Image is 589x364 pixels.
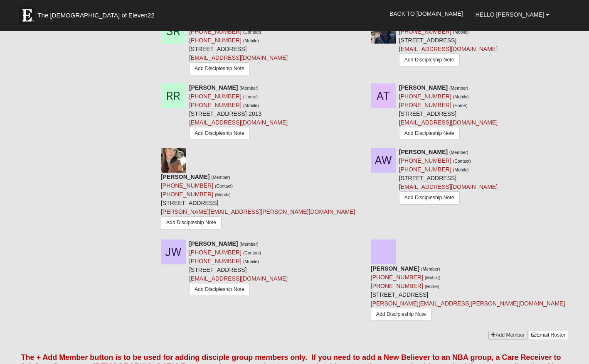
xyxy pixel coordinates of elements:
small: (Contact) [243,29,261,34]
a: [EMAIL_ADDRESS][DOMAIN_NAME] [189,275,288,282]
small: (Mobile) [453,167,469,172]
strong: [PERSON_NAME] [399,84,448,91]
small: (Mobile) [453,94,469,99]
a: Add Discipleship Note [189,283,250,296]
small: (Member) [239,86,259,90]
a: [EMAIL_ADDRESS][DOMAIN_NAME] [189,54,288,61]
a: [EMAIL_ADDRESS][DOMAIN_NAME] [189,119,288,126]
a: [PHONE_NUMBER] [399,157,451,164]
a: [PHONE_NUMBER] [161,182,213,189]
a: [PHONE_NUMBER] [189,37,242,44]
a: [PHONE_NUMBER] [189,93,242,100]
a: Add Discipleship Note [161,216,222,229]
small: (Mobile) [425,275,441,280]
a: Add Member [488,331,527,340]
div: [STREET_ADDRESS]-2013 [189,83,288,142]
span: Hello [PERSON_NAME] [476,11,544,18]
a: [PHONE_NUMBER] [399,102,451,108]
a: [PHONE_NUMBER] [371,283,423,289]
strong: [PERSON_NAME] [161,173,209,180]
a: Add Discipleship Note [399,127,460,140]
small: (Member) [449,150,468,155]
a: [PHONE_NUMBER] [161,191,213,198]
small: (Member) [211,175,230,180]
a: [PHONE_NUMBER] [371,274,423,281]
a: Add Discipleship Note [399,54,460,66]
img: Eleven22 logo [19,7,35,24]
div: [STREET_ADDRESS] [161,173,355,233]
a: The [DEMOGRAPHIC_DATA] of Eleven22 [15,3,181,24]
div: [STREET_ADDRESS] [399,19,498,68]
small: (Home) [453,103,468,108]
div: [STREET_ADDRESS] [399,148,498,206]
a: [PHONE_NUMBER] [189,102,242,108]
a: Email Roster [529,331,568,340]
small: (Home) [425,284,439,289]
small: (Contact) [215,183,233,188]
a: Add Discipleship Note [189,127,250,140]
span: The [DEMOGRAPHIC_DATA] of Eleven22 [37,11,154,20]
a: [PHONE_NUMBER] [189,28,242,35]
small: (Member) [239,242,259,247]
a: [PHONE_NUMBER] [399,166,451,173]
small: (Mobile) [215,192,231,197]
small: (Contact) [453,159,471,164]
a: [PHONE_NUMBER] [189,258,242,264]
strong: [PERSON_NAME] [371,265,419,272]
a: [EMAIL_ADDRESS][DOMAIN_NAME] [399,46,498,52]
a: Add Discipleship Note [371,308,431,321]
small: (Mobile) [453,29,469,34]
strong: [PERSON_NAME] [189,84,238,91]
small: (Member) [449,86,468,90]
a: Add Discipleship Note [399,191,460,204]
a: [EMAIL_ADDRESS][DOMAIN_NAME] [399,119,498,126]
a: [PERSON_NAME][EMAIL_ADDRESS][PERSON_NAME][DOMAIN_NAME] [371,300,565,307]
a: [PHONE_NUMBER] [189,249,242,256]
small: (Mobile) [243,103,259,108]
div: [STREET_ADDRESS] [399,83,498,142]
a: Add Discipleship Note [189,62,250,75]
a: [EMAIL_ADDRESS][DOMAIN_NAME] [399,183,498,190]
small: (Home) [243,94,258,99]
strong: [PERSON_NAME] [189,240,238,247]
small: (Mobile) [243,38,259,43]
small: (Mobile) [243,259,259,264]
a: Hello [PERSON_NAME] [469,4,556,25]
a: Back to [DOMAIN_NAME] [383,3,469,24]
a: [PHONE_NUMBER] [399,28,451,35]
div: [STREET_ADDRESS] [371,264,565,325]
div: [STREET_ADDRESS] [189,239,288,298]
a: [PERSON_NAME][EMAIL_ADDRESS][PERSON_NAME][DOMAIN_NAME] [161,208,355,215]
small: (Contact) [243,250,261,255]
a: [PHONE_NUMBER] [399,93,451,100]
small: (Member) [421,266,440,271]
strong: [PERSON_NAME] [399,149,448,155]
div: [STREET_ADDRESS] [189,19,288,77]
